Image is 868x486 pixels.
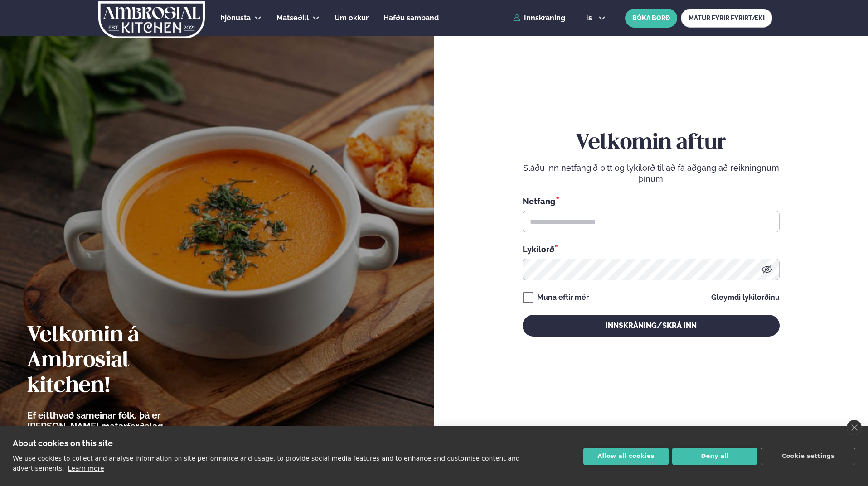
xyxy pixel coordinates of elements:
[847,420,862,435] a: close
[276,13,309,24] a: Matseðill
[523,130,780,156] h2: Velkomin aftur
[711,294,780,301] a: Gleymdi lykilorðinu
[383,13,439,24] a: Hafðu samband
[761,448,855,465] button: Cookie settings
[583,448,669,465] button: Allow all cookies
[383,14,439,22] span: Hafðu samband
[523,315,780,337] button: Innskráning/Skrá inn
[220,14,251,22] span: Þjónusta
[13,438,113,448] strong: About cookies on this site
[523,163,780,184] p: Sláðu inn netfangið þitt og lykilorð til að fá aðgang að reikningnum þínum
[586,14,595,22] span: is
[681,9,772,28] a: MATUR FYRIR FYRIRTÆKI
[13,455,520,472] p: We use cookies to collect and analyse information on site performance and usage, to provide socia...
[335,14,369,22] span: Um okkur
[276,14,309,22] span: Matseðill
[579,14,613,22] button: is
[523,243,780,255] div: Lykilorð
[27,323,215,399] h2: Velkomin á Ambrosial kitchen!
[220,13,251,24] a: Þjónusta
[523,195,780,207] div: Netfang
[97,1,206,38] img: logo
[68,465,104,472] a: Learn more
[625,9,677,28] button: BÓKA BORÐ
[27,410,215,432] p: Ef eitthvað sameinar fólk, þá er [PERSON_NAME] matarferðalag.
[513,14,565,22] a: Innskráning
[672,448,757,465] button: Deny all
[335,13,369,24] a: Um okkur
